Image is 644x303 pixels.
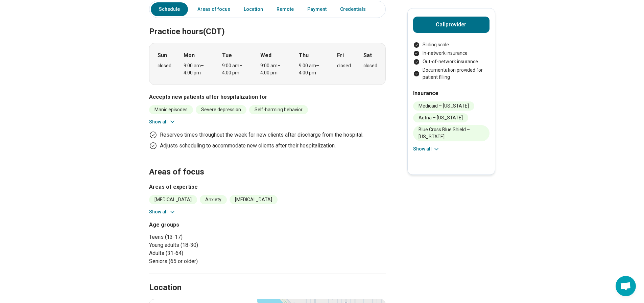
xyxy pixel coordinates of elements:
div: closed [363,62,377,69]
p: Reserves times throughout the week for new clients after discharge from the hospital. [160,131,363,139]
strong: Sun [158,51,167,60]
div: closed [337,62,351,69]
li: Out-of-network insurance [413,58,490,65]
h3: Accepts new patients after hospitalization for [149,93,386,101]
li: Medicaid – [US_STATE] [413,101,474,111]
li: In-network insurance [413,50,490,57]
h2: Areas of focus [149,150,386,178]
li: Aetna – [US_STATE] [413,113,468,122]
a: Payment [303,2,331,16]
button: Callprovider [413,17,490,33]
div: 9:00 am – 4:00 pm [222,62,248,76]
strong: Tue [222,51,232,60]
p: Adjusts scheduling to accommodate new clients after their hospitalization. [160,142,336,150]
a: Schedule [151,2,188,16]
div: Open chat [616,276,636,296]
a: Remote [272,2,298,16]
li: Adults (31-64) [149,249,265,257]
div: 9:00 am – 4:00 pm [184,62,210,76]
li: Sliding scale [413,41,490,48]
a: Credentials [336,2,374,16]
li: Severe depression [196,105,246,114]
a: Location [240,2,267,16]
button: Show all [149,208,176,215]
a: Areas of focus [193,2,234,16]
h3: Age groups [149,221,265,229]
strong: Sat [363,51,372,60]
li: Blue Cross Blue Shield – [US_STATE] [413,125,490,141]
strong: Wed [260,51,271,60]
li: Self-harming behavior [249,105,308,114]
li: Manic episodes [149,105,193,114]
h2: Location [149,282,182,294]
div: 9:00 am – 4:00 pm [299,62,325,76]
li: [MEDICAL_DATA] [230,195,278,204]
div: 9:00 am – 4:00 pm [260,62,286,76]
div: closed [158,62,171,69]
ul: Payment options [413,41,490,81]
li: [MEDICAL_DATA] [149,195,197,204]
strong: Mon [184,51,195,60]
li: Teens (13-17) [149,233,265,241]
li: Anxiety [200,195,227,204]
h2: Practice hours (CDT) [149,10,386,38]
button: Show all [413,145,440,153]
h3: Areas of expertise [149,183,386,191]
div: When does the program meet? [149,43,386,85]
strong: Thu [299,51,309,60]
h2: Insurance [413,89,490,97]
li: Young adults (18-30) [149,241,265,249]
strong: Fri [337,51,344,60]
li: Seniors (65 or older) [149,257,265,265]
li: Documentation provided for patient filling [413,67,490,81]
button: Show all [149,118,176,125]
